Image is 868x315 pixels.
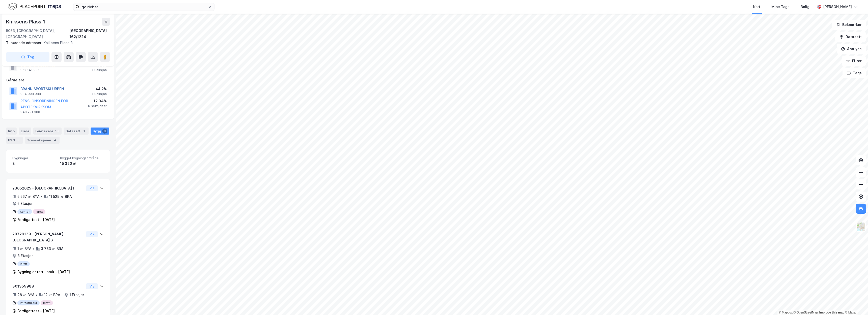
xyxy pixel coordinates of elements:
div: 3 783 ㎡ BRA [41,246,64,252]
div: 12.34% [88,98,107,104]
div: 1 Etasjer [69,292,84,298]
div: 3 [102,129,107,134]
a: Improve this map [819,311,844,314]
a: OpenStreetMap [794,311,818,314]
div: 6 Seksjoner [88,104,107,108]
div: Kart [753,4,760,10]
div: Info [6,128,17,135]
iframe: Chat Widget [843,291,868,315]
div: • [36,293,38,297]
div: • [33,247,35,251]
span: Bygninger [12,156,56,160]
div: 5 Etasjer [17,201,33,207]
div: 5 [16,138,21,143]
div: [GEOGRAPHIC_DATA], 162/1224 [69,28,110,40]
button: Bokmerker [832,20,866,30]
div: 5 567 ㎡ BYA [17,194,40,200]
div: 301359988 [12,283,84,289]
span: Tilhørende adresser: [6,41,43,45]
button: Filter [842,56,866,66]
button: Vis [86,283,98,289]
div: 1 Seksjon [92,68,107,72]
button: Tags [843,68,866,78]
div: 10 [54,129,60,134]
input: Søk på adresse, matrikkel, gårdeiere, leietakere eller personer [79,3,208,11]
div: Ferdigattest - [DATE] [17,308,55,314]
span: Bygget bygningsområde [60,156,104,160]
div: 20729139 - [PERSON_NAME][GEOGRAPHIC_DATA] 3 [12,231,84,243]
div: 15 320 ㎡ [60,161,104,167]
div: Ferdigattest - [DATE] [17,217,55,223]
div: Mine Tags [771,4,790,10]
div: ESG [6,137,23,144]
div: Kontrollprogram for chat [843,291,868,315]
img: logo.f888ab2527a4732fd821a326f86c7f29.svg [8,2,61,11]
div: Transaksjoner [25,137,60,144]
button: Vis [86,185,98,191]
a: Mapbox [779,311,793,314]
div: 1 ㎡ BYA [17,246,32,252]
div: [PERSON_NAME] [823,4,852,10]
button: Tag [6,52,49,62]
img: Z [856,222,866,232]
div: Datasett [64,128,89,135]
div: Leietakere [33,128,62,135]
div: Eiere [19,128,31,135]
button: Vis [86,231,98,237]
div: Bolig [801,4,809,10]
div: 962 141 935 [20,68,40,72]
div: Gårdeiere [6,77,110,83]
div: 11 525 ㎡ BRA [49,194,72,200]
div: 23652625 - [GEOGRAPHIC_DATA] 1 [12,185,84,191]
div: 1 Seksjon [92,92,107,96]
div: 12 ㎡ BRA [44,292,60,298]
button: Analyse [837,44,866,54]
div: 4 [52,138,58,143]
div: 934 908 988 [20,92,41,96]
div: • [41,195,43,199]
div: 5063, [GEOGRAPHIC_DATA], [GEOGRAPHIC_DATA] [6,28,69,40]
div: 3 Etasjer [17,253,33,259]
div: 28 ㎡ BYA [17,292,35,298]
div: 3 [12,161,56,167]
div: Bygning er tatt i bruk - [DATE] [17,269,70,275]
div: Bygg [91,128,109,135]
div: 44.2% [92,86,107,92]
div: 1 [82,129,87,134]
div: Kniksens Plass 1 [6,18,46,26]
div: Kniksens Plass 3 [6,40,106,46]
button: Datasett [835,32,866,42]
div: 940 291 380 [20,110,40,114]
